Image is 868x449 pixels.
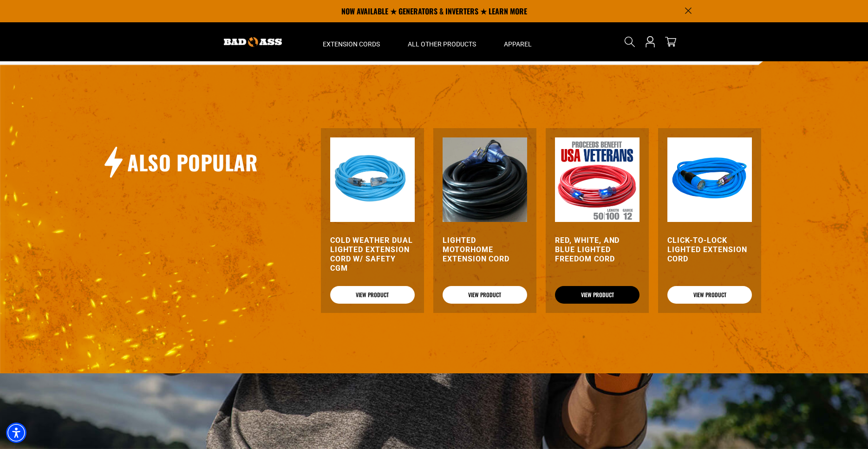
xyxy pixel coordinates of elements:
[663,36,678,47] a: cart
[323,40,380,48] span: Extension Cords
[490,22,546,61] summary: Apparel
[443,286,527,304] a: View Product
[330,236,415,273] a: Cold Weather Dual Lighted Extension Cord w/ Safety CGM
[555,236,640,264] a: Red, White, and Blue Lighted Freedom Cord
[330,137,415,222] img: Light Blue
[667,137,752,222] img: blue
[555,286,640,304] a: View Product
[330,286,415,304] a: View Product
[622,34,637,49] summary: Search
[224,37,282,47] img: Bad Ass Extension Cords
[555,137,640,222] img: Red, White, and Blue Lighted Freedom Cord
[643,22,658,61] a: Open this option
[6,423,26,443] div: Accessibility Menu
[127,149,257,176] h2: Also Popular
[309,22,394,61] summary: Extension Cords
[443,137,527,222] img: black
[667,286,752,304] a: View Product
[667,236,752,264] a: Click-to-Lock Lighted Extension Cord
[504,40,532,48] span: Apparel
[443,236,527,264] a: Lighted Motorhome Extension Cord
[394,22,490,61] summary: All Other Products
[408,40,476,48] span: All Other Products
